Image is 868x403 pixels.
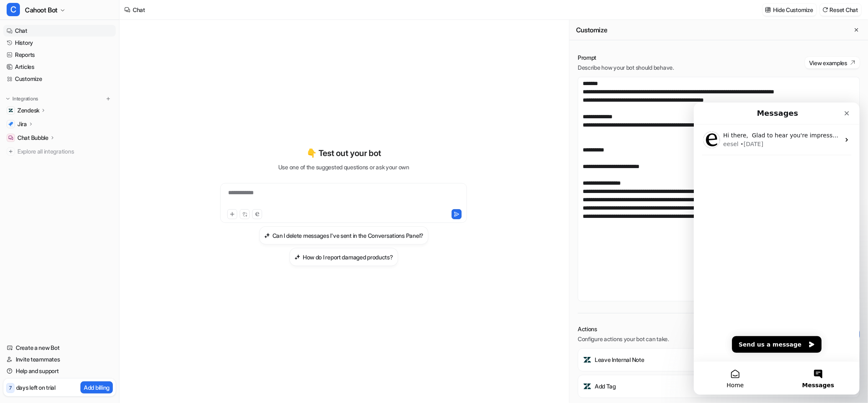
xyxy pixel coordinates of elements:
p: Use one of the suggested questions or ask your own [278,163,409,171]
button: Reset Chat [820,4,861,16]
img: Add Tag icon [583,382,591,391]
p: 7 [9,384,12,392]
img: How do I report damaged products? [294,254,300,260]
p: Zendesk [17,106,39,115]
img: explore all integrations [7,147,15,156]
p: Actions [578,325,669,333]
p: Integrations [12,95,38,102]
img: reset [822,7,828,13]
h3: Can I delete messages I've sent in the Conversations Panel? [272,231,423,240]
p: Chat Bubble [17,134,49,142]
p: 👇 Test out your bot [306,147,381,159]
a: Chat [3,25,116,37]
h3: How do I report damaged products? [303,253,393,261]
p: Configure actions your bot can take. [578,335,669,343]
a: Reports [3,49,116,61]
img: expand menu [5,96,11,102]
button: Hide Customize [763,4,817,16]
button: Close flyout [851,25,861,35]
p: Describe how your bot should behave. [578,64,674,72]
a: Help and support [3,365,116,377]
a: Customize [3,73,116,85]
p: Prompt [578,54,674,62]
a: History [3,37,116,49]
img: menu_add.svg [105,96,111,102]
p: Hide Customize [773,5,813,14]
a: Invite teammates [3,354,116,365]
p: Leave Internal Note [595,356,644,364]
button: View examples [805,57,860,68]
p: Add Tag [595,382,616,391]
span: Cahoot Bot [25,4,58,16]
a: Create a new Bot [3,342,116,354]
img: Zendesk [8,108,13,113]
h2: Customize [576,26,607,34]
img: customize [765,7,771,13]
span: Home [33,280,50,286]
button: How do I report damaged products?How do I report damaged products? [289,248,398,266]
span: Messages [108,280,140,286]
div: • [DATE] [46,37,70,46]
p: Jira [17,120,27,128]
span: C [7,3,20,16]
button: Add billing [80,381,113,393]
p: Add billing [84,383,109,392]
img: Chat Bubble [8,135,13,140]
a: Articles [3,61,116,73]
div: eesel [29,37,45,46]
button: Integrations [3,95,41,103]
img: Can I delete messages I've sent in the Conversations Panel? [264,232,270,239]
p: days left on trial [16,383,56,392]
button: Can I delete messages I've sent in the Conversations Panel?Can I delete messages I've sent in the... [259,226,428,244]
img: Leave Internal Note icon [583,356,591,364]
img: Jira [8,122,13,127]
button: Send us a message [38,234,128,250]
div: Chat [133,5,145,14]
button: Messages [83,259,166,292]
iframe: Intercom live chat [694,103,860,395]
a: Explore all integrations [3,146,116,157]
span: Explore all integrations [17,145,112,158]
